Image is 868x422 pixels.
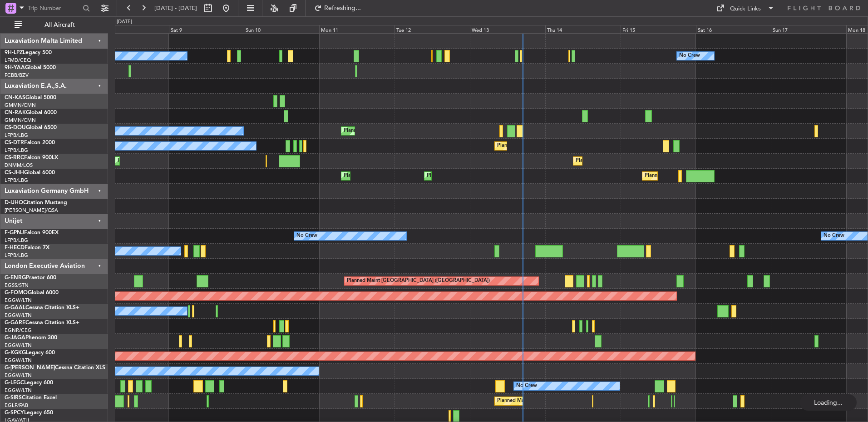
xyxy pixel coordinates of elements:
div: Planned Maint [GEOGRAPHIC_DATA] ([GEOGRAPHIC_DATA]) [344,169,487,183]
div: No Crew [824,229,844,243]
span: All Aircraft [24,22,96,28]
input: Trip Number [28,1,80,15]
a: CN-KASGlobal 5000 [5,95,56,100]
a: G-KGKGLegacy 600 [5,350,55,356]
a: GMMN/CMN [5,102,36,109]
span: G-GAAL [5,305,25,311]
a: EGGW/LTN [5,312,32,319]
a: GMMN/CMN [5,117,36,124]
a: EGGW/LTN [5,342,32,349]
div: Sat 16 [696,25,771,33]
div: No Crew [296,229,317,243]
a: EGGW/LTN [5,387,32,394]
span: G-KGKG [5,350,26,356]
span: CS-DTR [5,140,24,146]
span: G-ENRG [5,275,26,281]
a: EGGW/LTN [5,357,32,364]
button: All Aircraft [10,18,99,32]
span: 9H-LPZ [5,50,23,55]
div: [DATE] [117,18,132,26]
a: EGGW/LTN [5,297,32,304]
a: F-HECDFalcon 7X [5,245,49,251]
a: CS-DOUGlobal 6500 [5,125,57,131]
a: G-ENRGPraetor 600 [5,275,56,281]
div: Planned Maint [GEOGRAPHIC_DATA] ([GEOGRAPHIC_DATA]) [344,124,487,138]
div: Planned Maint Sofia [497,139,543,153]
a: G-LEGCLegacy 600 [5,380,53,386]
div: No Crew [516,379,537,393]
span: Refreshing... [324,5,362,11]
a: LFPB/LBG [5,177,28,184]
span: G-SPCY [5,410,24,416]
span: CN-KAS [5,95,25,100]
div: Sun 10 [244,25,319,33]
div: Loading... [800,394,857,411]
a: CS-RRCFalcon 900LX [5,155,58,161]
a: CS-DTRFalcon 2000 [5,140,55,146]
button: Quick Links [712,1,779,15]
span: G-GARE [5,320,25,326]
a: G-FOMOGlobal 6000 [5,290,59,296]
div: Planned Maint [GEOGRAPHIC_DATA] ([GEOGRAPHIC_DATA]) [427,169,570,183]
div: Thu 14 [545,25,621,33]
span: D-IJHO [5,200,23,206]
div: Planned Maint [GEOGRAPHIC_DATA] ([GEOGRAPHIC_DATA]) [347,274,490,288]
div: Planned Maint Larnaca ([GEOGRAPHIC_DATA] Intl) [118,154,235,168]
div: No Crew [679,49,700,63]
a: CN-RAKGlobal 6000 [5,110,57,116]
span: CS-DOU [5,125,26,131]
a: LFPB/LBG [5,132,28,139]
div: Planned Maint Lagos ([PERSON_NAME]) [576,154,670,168]
span: G-[PERSON_NAME] [5,365,55,371]
div: Sun 17 [771,25,846,33]
a: FCBB/BZV [5,72,29,79]
div: Fri 8 [94,25,169,33]
a: LFPB/LBG [5,252,28,259]
a: G-GARECessna Citation XLS+ [5,320,79,326]
span: 9H-YAA [5,65,25,70]
a: EGGW/LTN [5,372,32,379]
span: CN-RAK [5,110,26,116]
a: G-SPCYLegacy 650 [5,410,53,416]
span: G-JAGA [5,335,25,341]
div: Fri 15 [621,25,696,33]
span: F-GPNJ [5,230,24,236]
div: Planned Maint [GEOGRAPHIC_DATA] ([GEOGRAPHIC_DATA]) [645,169,788,183]
div: Quick Links [730,5,761,14]
a: 9H-LPZLegacy 500 [5,50,52,55]
button: Refreshing... [310,1,365,15]
span: [DATE] - [DATE] [154,4,197,12]
span: F-HECD [5,245,25,251]
a: CS-JHHGlobal 6000 [5,170,55,176]
a: G-SIRSCitation Excel [5,395,57,401]
a: G-[PERSON_NAME]Cessna Citation XLS [5,365,105,371]
a: G-GAALCessna Citation XLS+ [5,305,79,311]
a: DNMM/LOS [5,162,33,169]
a: LFMD/CEQ [5,57,31,64]
div: Mon 11 [319,25,395,33]
div: Tue 12 [395,25,470,33]
span: CS-JHH [5,170,24,176]
a: EGLF/FAB [5,402,28,409]
a: F-GPNJFalcon 900EX [5,230,59,236]
div: Wed 13 [470,25,545,33]
a: D-IJHOCitation Mustang [5,200,67,206]
a: [PERSON_NAME]/QSA [5,207,58,214]
span: G-SIRS [5,395,22,401]
div: Planned Maint [GEOGRAPHIC_DATA] ([GEOGRAPHIC_DATA]) [497,394,640,408]
a: LFPB/LBG [5,147,28,154]
span: CS-RRC [5,155,24,161]
a: G-JAGAPhenom 300 [5,335,57,341]
div: Sat 9 [169,25,244,33]
a: 9H-YAAGlobal 5000 [5,65,56,70]
span: G-LEGC [5,380,24,386]
span: G-FOMO [5,290,28,296]
a: EGNR/CEG [5,327,32,334]
a: LFPB/LBG [5,237,28,244]
a: EGSS/STN [5,282,29,289]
